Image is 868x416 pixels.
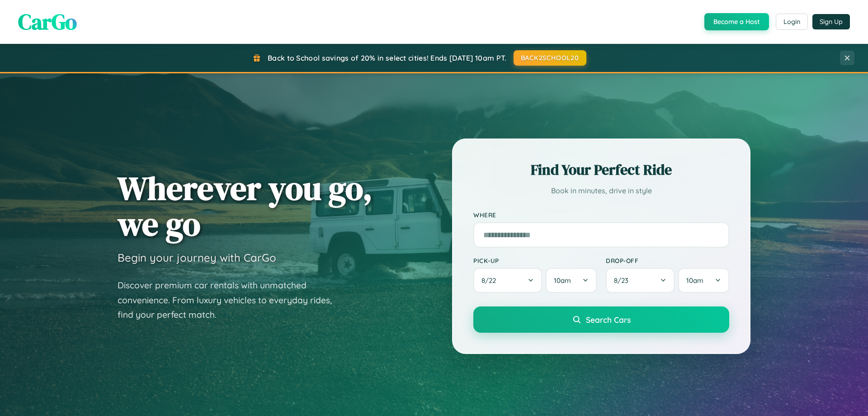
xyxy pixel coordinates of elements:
p: Discover premium car rentals with unmatched convenience. From luxury vehicles to everyday rides, ... [118,278,344,322]
button: Search Cars [473,306,729,333]
button: Become a Host [704,13,769,30]
h1: Wherever you go, we go [118,170,373,242]
h3: Begin your journey with CarGo [118,251,276,264]
button: 8/23 [606,268,675,293]
button: 10am [678,268,729,293]
label: Pick-up [473,257,597,264]
p: Book in minutes, drive in style [473,184,729,197]
span: 10am [554,276,571,285]
button: Sign Up [812,14,850,29]
label: Where [473,211,729,219]
button: BACK2SCHOOL20 [514,50,586,66]
button: Login [776,14,808,30]
span: 8 / 22 [481,276,500,285]
button: 10am [546,268,597,293]
span: 8 / 23 [614,276,633,285]
span: Search Cars [586,315,631,325]
h2: Find Your Perfect Ride [473,160,729,180]
button: 8/22 [473,268,542,293]
span: Back to School savings of 20% in select cities! Ends [DATE] 10am PT. [268,53,506,62]
span: 10am [686,276,703,285]
label: Drop-off [606,257,729,264]
span: CarGo [18,7,77,37]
